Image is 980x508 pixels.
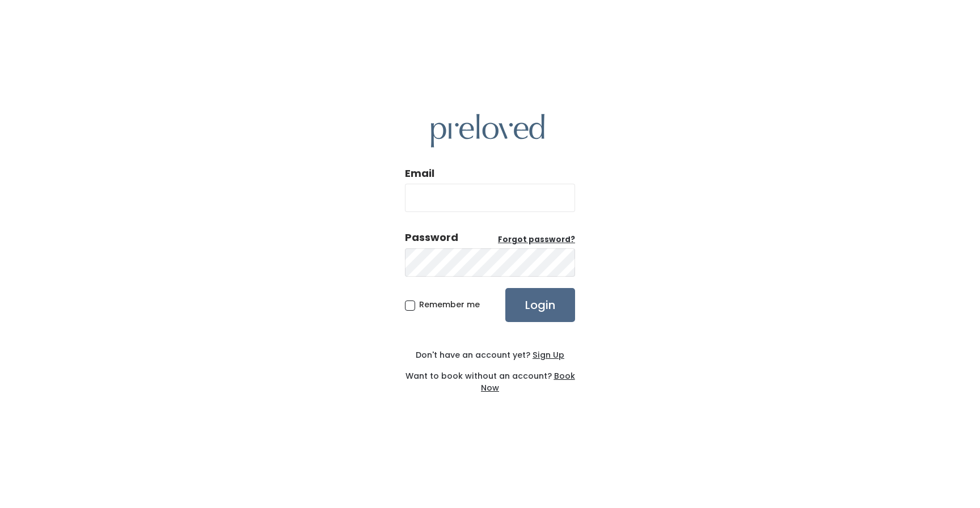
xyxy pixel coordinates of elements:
div: Password [405,230,458,245]
u: Forgot password? [498,234,575,245]
img: preloved logo [431,114,544,147]
input: Login [505,288,575,322]
a: Book Now [481,370,575,393]
u: Sign Up [533,349,564,361]
label: Email [405,166,434,181]
a: Sign Up [530,349,564,361]
div: Want to book without an account? [405,361,575,394]
span: Remember me [419,299,480,310]
div: Don't have an account yet? [405,349,575,361]
a: Forgot password? [498,234,575,245]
